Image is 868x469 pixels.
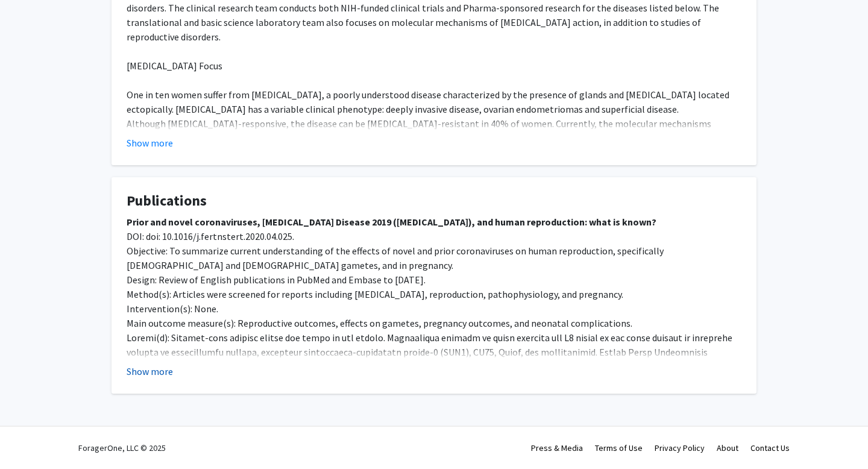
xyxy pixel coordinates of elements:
a: Privacy Policy [655,442,705,453]
h4: Publications [127,192,741,210]
span: Objective: To summarize current understanding of the effects of novel and prior coronaviruses on ... [127,245,664,271]
a: About [717,442,738,453]
a: Contact Us [750,442,790,453]
span: Main outcome measure(s): Reproductive outcomes, effects on gametes, pregnancy outcomes, and neona... [127,317,632,329]
span: Method(s): Articles were screened for reports including [MEDICAL_DATA], reproduction, pathophysio... [127,288,623,300]
span: Intervention(s): None. [127,303,218,315]
div: ForagerOne, LLC © 2025 [78,427,166,469]
span: Loremi(d): Sitamet-cons adipisc elitse doe tempo in utl etdolo. Magnaaliqua enimadm ve quisn exer... [127,332,740,445]
span: Design: Review of English publications in PubMed and Embase to [DATE]. [127,274,426,286]
strong: Prior and novel coronaviruses, [MEDICAL_DATA] Disease 2019 ([MEDICAL_DATA]), and human reproducti... [127,216,656,228]
button: Show more [127,364,173,379]
iframe: Chat [9,415,51,460]
button: Show more [127,136,173,150]
a: Terms of Use [595,442,643,453]
a: Press & Media [531,442,583,453]
span: DOI: doi: 10.1016/j.fertnstert.2020.04.025. [127,230,294,242]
